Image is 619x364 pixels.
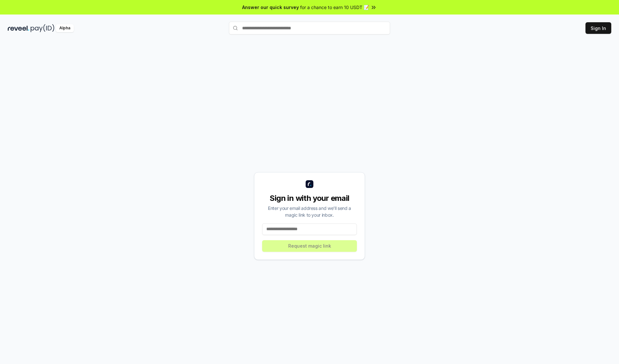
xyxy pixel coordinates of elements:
span: Answer our quick survey [242,4,299,11]
button: Sign In [585,22,611,34]
div: Alpha [56,24,74,32]
span: for a chance to earn 10 USDT 📝 [300,4,369,11]
div: Enter your email address and we’ll send a magic link to your inbox. [262,205,357,218]
img: reveel_dark [8,24,29,32]
div: Sign in with your email [262,193,357,203]
img: pay_id [31,24,54,32]
img: logo_small [306,180,313,188]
